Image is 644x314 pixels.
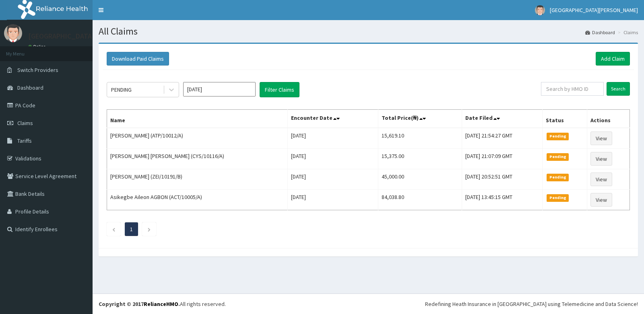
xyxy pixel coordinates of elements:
[107,190,288,210] td: Asikegbe Aileon AGBON (ACT/10005/A)
[107,128,288,149] td: [PERSON_NAME] (ATP/10012/A)
[462,190,543,210] td: [DATE] 13:45:15 GMT
[111,86,132,94] div: PENDING
[28,44,47,49] a: Online
[288,110,378,128] th: Encounter Date
[107,52,169,66] button: Download Paid Claims
[535,5,545,15] img: User Image
[462,169,543,190] td: [DATE] 20:52:51 GMT
[378,190,462,210] td: 84,038.80
[17,84,43,91] span: Dashboard
[547,174,569,181] span: Pending
[130,226,133,233] a: Page 1 is your current page
[183,82,256,96] input: Select Month and Year
[99,26,638,37] h1: All Claims
[462,128,543,149] td: [DATE] 21:54:27 GMT
[4,24,22,42] img: User Image
[590,172,612,186] a: View
[288,190,378,210] td: [DATE]
[99,300,180,308] strong: Copyright © 2017 .
[378,169,462,190] td: 45,000.00
[547,194,569,201] span: Pending
[590,131,612,145] a: View
[144,300,178,308] a: RelianceHMO
[107,110,288,128] th: Name
[378,128,462,149] td: 15,619.10
[107,169,288,190] td: [PERSON_NAME] (ZEI/10191/B)
[28,33,147,40] p: [GEOGRAPHIC_DATA][PERSON_NAME]
[17,66,58,74] span: Switch Providers
[590,193,612,207] a: View
[288,149,378,169] td: [DATE]
[547,133,569,140] span: Pending
[378,149,462,169] td: 15,375.00
[112,226,116,233] a: Previous page
[17,137,32,144] span: Tariffs
[550,6,638,14] span: [GEOGRAPHIC_DATA][PERSON_NAME]
[93,293,644,314] footer: All rights reserved.
[607,82,630,96] input: Search
[288,169,378,190] td: [DATE]
[425,300,638,308] div: Redefining Heath Insurance in [GEOGRAPHIC_DATA] using Telemedicine and Data Science!
[547,153,569,160] span: Pending
[17,119,33,127] span: Claims
[590,152,612,166] a: View
[585,29,615,36] a: Dashboard
[543,110,587,128] th: Status
[616,29,638,36] li: Claims
[107,149,288,169] td: [PERSON_NAME] [PERSON_NAME] (CYS/10116/A)
[288,128,378,149] td: [DATE]
[462,149,543,169] td: [DATE] 21:07:09 GMT
[147,226,151,233] a: Next page
[596,52,630,66] a: Add Claim
[541,82,604,96] input: Search by HMO ID
[587,110,630,128] th: Actions
[462,110,543,128] th: Date Filed
[260,82,299,97] button: Filter Claims
[378,110,462,128] th: Total Price(₦)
